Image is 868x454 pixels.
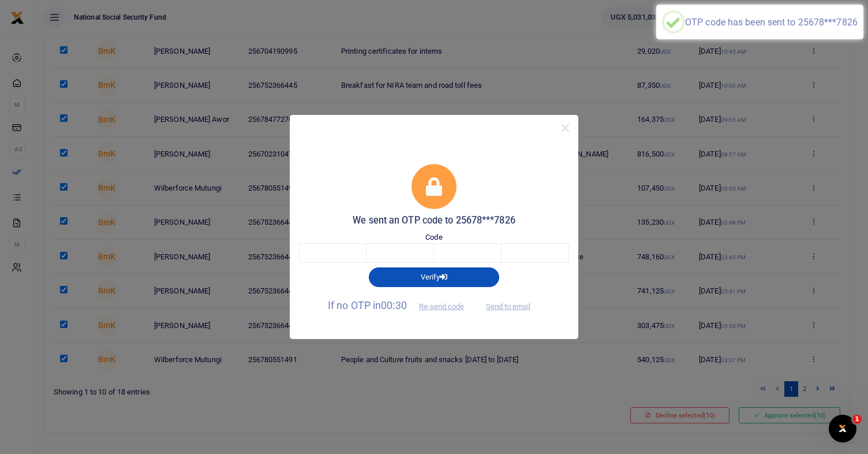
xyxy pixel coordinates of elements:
[369,267,499,287] button: Verify
[381,299,407,311] span: 00:30
[328,299,474,311] span: If no OTP in
[425,232,442,243] label: Code
[829,415,856,442] iframe: Intercom live chat
[557,120,574,136] button: Close
[685,17,858,28] div: OTP code has been sent to 25678***7826
[299,215,569,226] h5: We sent an OTP code to 25678***7826
[852,415,862,424] span: 1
